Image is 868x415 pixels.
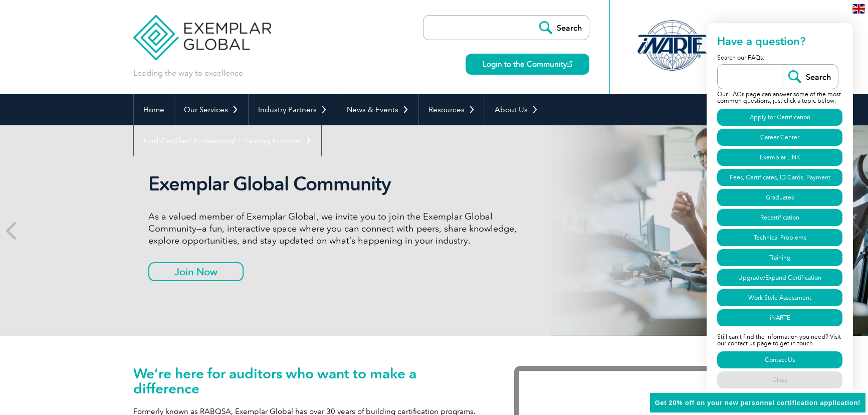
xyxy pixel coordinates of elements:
[655,399,860,406] span: Get 20% off on your new personnel certification application!
[717,129,842,146] a: Career Center
[717,229,842,246] a: Technical Problems
[148,211,524,247] p: As a valued member of Exemplar Global, we invite you to join the Exemplar Global Community—a fun,...
[717,371,842,388] a: Close
[717,109,842,126] a: Apply for Certification
[148,172,524,195] h2: Exemplar Global Community
[717,309,842,326] a: iNARTE
[717,249,842,266] a: Training
[717,269,842,286] a: Upgrade/Expand Certification
[337,94,418,125] a: News & Events
[567,61,572,67] img: open_square.png
[466,54,589,75] a: Login to the Community
[133,366,484,396] h1: We’re here for auditors who want to make a difference
[717,89,842,107] p: Our FAQs page can answer some of the most common questions, just click a topic below:
[134,125,321,156] a: Find Certified Professional / Training Provider
[249,94,337,125] a: Industry Partners
[852,4,865,14] img: en
[174,94,248,125] a: Our Services
[717,289,842,306] a: Work Style Assessment
[534,16,589,40] input: Search
[717,34,842,53] h2: Have a question?
[717,189,842,206] a: Graduates
[717,328,842,350] p: Still can't find the information you need? Visit our contact us page to get in touch.
[717,351,842,368] a: Contact Us
[485,94,548,125] a: About Us
[783,65,838,89] input: Search
[419,94,485,125] a: Resources
[717,53,842,64] p: Search our FAQs:
[134,94,174,125] a: Home
[717,149,842,166] a: Exemplar LINK
[133,68,243,79] p: Leading the way to excellence
[148,262,244,281] a: Join Now
[717,169,842,186] a: Fees, Certificates, ID Cards, Payment
[717,209,842,226] a: Recertification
